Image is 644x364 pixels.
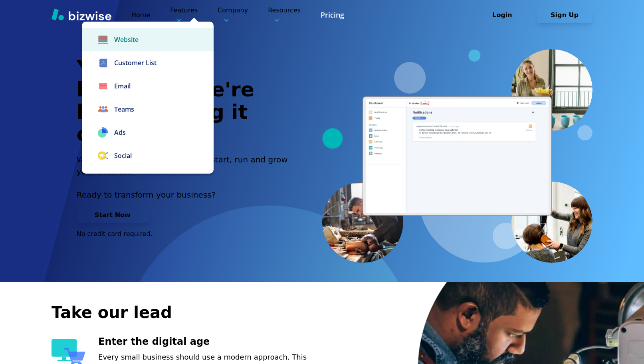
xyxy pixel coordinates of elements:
button: Start Now [77,207,149,223]
a: Teams [82,98,214,121]
p: Features [170,6,198,24]
a: Website [82,28,214,51]
h3: Enter the digital age [98,335,322,348]
a: Start Now [77,211,149,219]
button: Login [474,7,530,23]
a: Customer List [82,51,214,74]
h1: You have a business. We're here to bring it online. [77,57,297,146]
a: Login [474,11,537,19]
p: Ready to transform your business? [77,189,297,201]
a: Social [82,144,214,167]
a: Home [131,11,150,19]
img: Bizwise Logo [52,8,111,20]
button: Sign Up [537,7,592,23]
h2: Take our lead [52,302,592,323]
p: Company [218,6,248,24]
p: No credit card required. [77,230,297,238]
a: Sign Up [537,11,592,19]
a: Ads [82,121,214,144]
h2: With Bizwise, you get the best to start, run and grow your business. [77,154,297,178]
a: Email [82,74,214,98]
a: Pricing [321,10,344,20]
p: Resources [268,6,301,24]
